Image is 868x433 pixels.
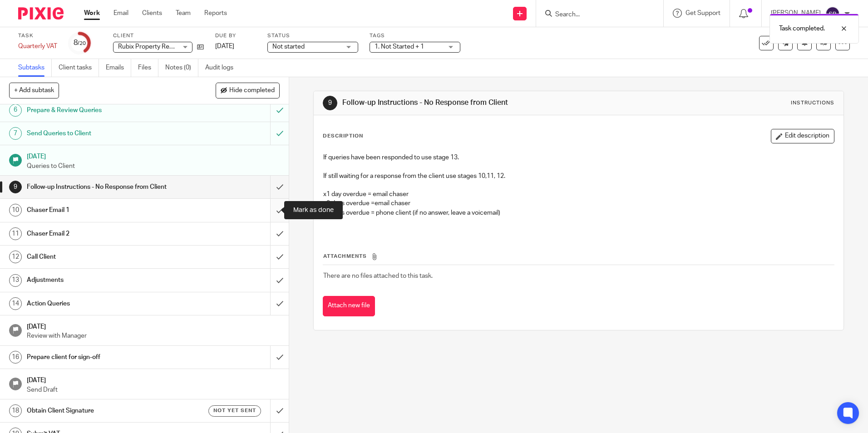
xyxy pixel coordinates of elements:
label: Task [18,32,57,39]
h1: Prepare client for sign-off [27,350,183,364]
p: Task completed. [779,24,825,33]
div: Instructions [791,99,834,107]
img: Pixie [18,7,64,20]
h1: Obtain Client Signature [27,404,183,418]
h1: Adjustments [27,273,183,287]
a: Notes (0) [165,59,198,77]
a: Reports [204,9,227,18]
label: Status [267,32,358,39]
h1: Chaser Email 1 [27,203,183,217]
p: If still waiting for a response from the client use stages 10,11, 12. [323,172,833,181]
button: Hide completed [216,83,280,98]
a: Email [113,9,128,18]
div: 11 [9,227,22,240]
a: Audit logs [205,59,240,77]
div: 14 [9,297,22,310]
span: Rubix Property Repair Ltd [118,44,191,50]
h1: Follow-up Instructions - No Response from Client [27,180,183,194]
div: 10 [9,204,22,216]
span: Not yet sent [213,407,256,414]
div: 9 [323,96,337,110]
p: x2 days overdue =email chaser [323,199,833,208]
a: Clients [142,9,162,18]
p: Review with Manager [27,331,280,340]
span: There are no files attached to this task. [323,273,433,279]
p: If queries have been responded to use stage 13. [323,153,833,162]
p: x1 day overdue = email chaser [323,190,833,199]
button: + Add subtask [9,83,59,98]
label: Due by [215,32,256,39]
a: Subtasks [18,59,52,77]
p: Send Draft [27,385,280,394]
p: Queries to Client [27,162,280,171]
span: 1. Not Started + 1 [375,44,424,50]
div: 18 [9,404,22,417]
div: 6 [9,104,22,117]
a: Team [176,9,191,18]
span: Hide completed [229,87,275,94]
h1: Send Queries to Client [27,127,183,140]
span: Not started [272,44,305,50]
img: svg%3E [825,6,840,21]
small: /20 [78,41,86,46]
div: Quarterly VAT [18,42,57,51]
div: 13 [9,274,22,287]
span: [DATE] [215,43,234,49]
a: Emails [106,59,131,77]
h1: Call Client [27,250,183,264]
div: 12 [9,251,22,263]
div: 7 [9,127,22,140]
a: Files [138,59,158,77]
p: Description [323,133,363,140]
label: Tags [370,32,460,39]
button: Edit description [771,129,834,143]
div: 8 [74,38,86,48]
h1: [DATE] [27,150,280,161]
h1: Chaser Email 2 [27,227,183,241]
button: Attach new file [323,296,375,316]
h1: Follow-up Instructions - No Response from Client [342,98,598,108]
p: x3 days overdue = phone client (if no answer, leave a voicemail) [323,208,833,217]
h1: [DATE] [27,374,280,385]
span: Attachments [323,254,367,259]
a: Client tasks [59,59,99,77]
h1: [DATE] [27,320,280,331]
h1: Action Queries [27,297,183,310]
div: 16 [9,351,22,364]
h1: Prepare & Review Queries [27,103,183,117]
a: Work [84,9,100,18]
label: Client [113,32,204,39]
div: 9 [9,181,22,193]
